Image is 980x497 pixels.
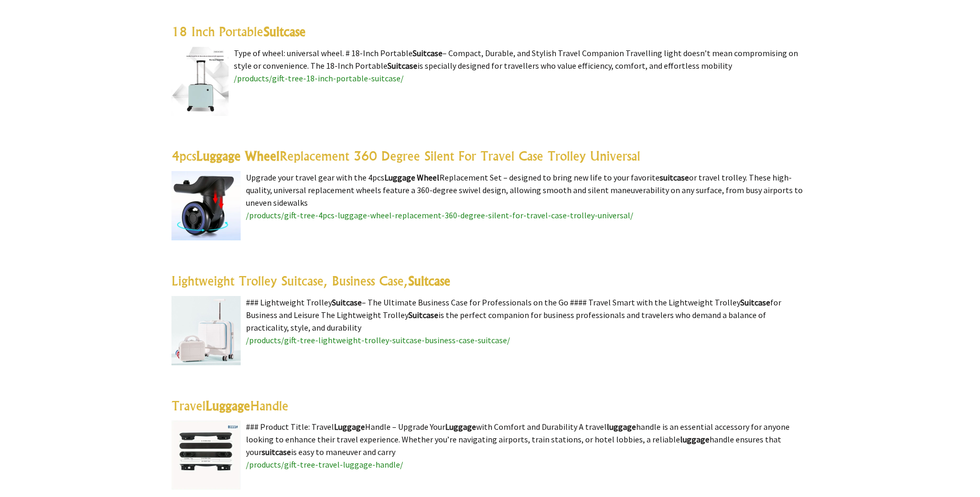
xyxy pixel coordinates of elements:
highlight: Luggage Wheel [384,172,439,183]
highlight: suitcase [262,447,291,457]
a: /products/gift-tree-4pcs-luggage-wheel-replacement-360-degree-silent-for-travel-case-trolley-univ... [246,210,633,220]
highlight: Luggage [334,421,365,432]
highlight: Luggage [206,398,250,414]
highlight: Suitcase [387,60,417,71]
highlight: suitcase [660,172,689,183]
highlight: luggage [607,421,636,432]
a: 4pcsLuggage WheelReplacement 360 Degree Silent For Travel Case Trolley Universal [171,148,640,164]
img: Travel Luggage Handle [171,420,241,490]
highlight: Suitcase [332,297,362,308]
img: 4pcs Luggage Wheel Replacement 360 Degree Silent For Travel Case Trolley Universal [171,171,241,240]
highlight: Suitcase [263,24,306,39]
a: Lightweight Trolley Suitcase, Business Case,Suitcase [171,273,450,289]
a: /products/gift-tree-lightweight-trolley-suitcase-business-case-suitcase/ [246,335,510,345]
a: /products/gift-tree-travel-luggage-handle/ [246,459,403,470]
img: 18 Inch Portable Suitcase [171,47,229,116]
highlight: Luggage Wheel [196,148,279,164]
a: /products/gift-tree-18-inch-portable-suitcase/ [234,73,404,83]
a: 18 Inch PortableSuitcase [171,24,306,39]
highlight: Suitcase [408,310,438,320]
img: Lightweight Trolley Suitcase, Business Case, Suitcase [171,296,241,365]
highlight: luggage [680,434,709,445]
a: TravelLuggageHandle [171,398,288,414]
highlight: Luggage [445,421,476,432]
highlight: Suitcase [413,48,443,58]
highlight: Suitcase [408,273,450,289]
highlight: Suitcase [740,297,770,308]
